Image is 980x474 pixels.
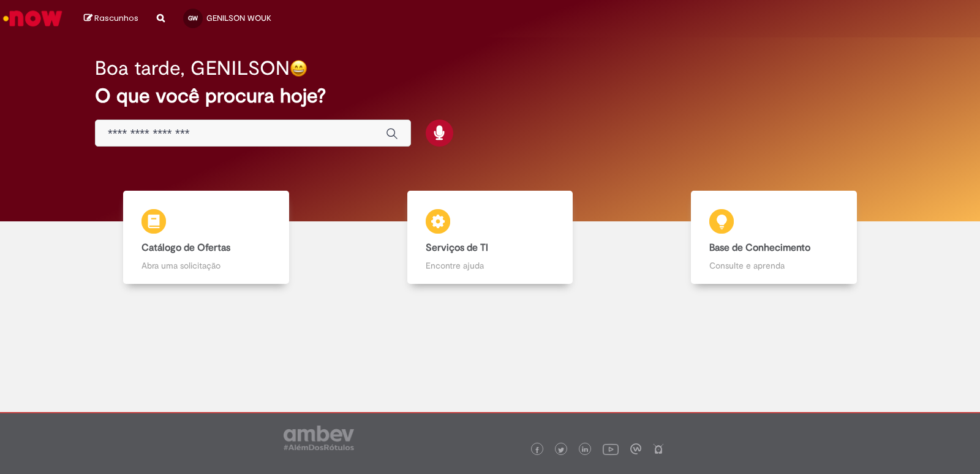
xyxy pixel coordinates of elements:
img: logo_footer_linkedin.png [582,446,588,454]
a: Rascunhos [84,13,138,25]
img: logo_footer_ambev_rotulo_gray.png [284,426,354,450]
img: logo_footer_twitter.png [558,447,564,453]
img: logo_footer_facebook.png [534,447,540,453]
img: logo_footer_naosei.png [653,443,664,454]
b: Catálogo de Ofertas [141,242,230,254]
span: GW [188,14,198,22]
p: Consulte e aprenda [709,259,839,272]
a: Catálogo de Ofertas Abra uma solicitação [64,191,348,285]
a: Base de Conhecimento Consulte e aprenda [632,191,916,285]
img: logo_footer_youtube.png [603,441,619,457]
img: logo_footer_workplace.png [630,443,641,454]
b: Base de Conhecimento [709,242,810,254]
span: GENILSON WOUK [206,13,271,23]
h2: Boa tarde, GENILSON [95,58,290,79]
img: happy-face.png [290,59,307,77]
a: Serviços de TI Encontre ajuda [348,191,631,285]
p: Encontre ajuda [426,259,555,272]
img: ServiceNow [1,6,64,31]
h2: O que você procura hoje? [95,85,885,107]
b: Serviços de TI [426,242,488,254]
p: Abra uma solicitação [141,259,271,272]
span: Rascunhos [94,12,138,24]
